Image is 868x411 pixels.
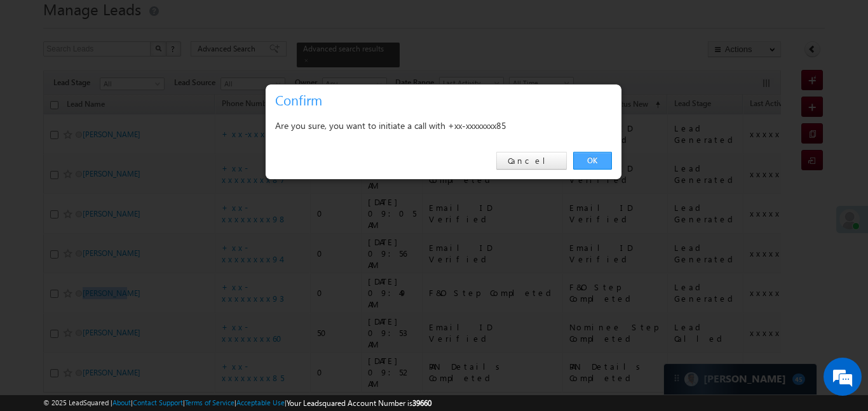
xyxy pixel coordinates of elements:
a: Terms of Service [185,398,234,407]
em: Start Chat [173,320,231,337]
span: © 2025 LeadSquared | | | | | [43,397,431,409]
div: Chat with us now [66,67,214,83]
div: Minimize live chat window [208,6,239,37]
a: OK [573,152,612,170]
span: 39660 [412,398,431,408]
a: Acceptable Use [236,398,285,407]
a: About [112,398,131,407]
h3: Confirm [275,89,617,111]
div: Are you sure, you want to initiate a call with +xx-xxxxxxxx85 [275,118,612,133]
span: Your Leadsquared Account Number is [287,398,431,408]
a: Cancel [496,152,567,170]
textarea: Type your message and hit 'Enter' [17,118,232,309]
a: Contact Support [133,398,183,407]
img: d_60004797649_company_0_60004797649 [22,67,53,83]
